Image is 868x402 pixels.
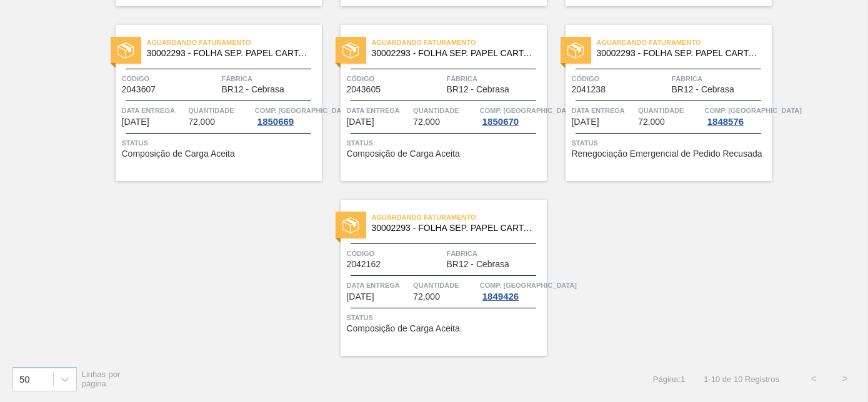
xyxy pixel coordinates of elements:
[705,104,769,127] a: Comp. [GEOGRAPHIC_DATA]1848576
[413,292,440,301] span: 72,000
[705,117,746,127] div: 1848576
[255,104,319,127] a: Comp. [GEOGRAPHIC_DATA]1850669
[572,85,606,94] span: 2041238
[82,370,121,388] span: Linhas por página
[672,72,769,85] span: Fábrica
[347,137,544,149] span: Status
[705,104,802,117] span: Comp. Carga
[222,72,319,85] span: Fábrica
[19,374,30,385] div: 50
[347,72,444,85] span: Código
[829,363,861,395] button: >
[122,72,219,85] span: Código
[347,117,374,127] span: 08/11/2025
[342,42,359,59] img: status
[447,85,509,94] span: BR12 - Cebrasa
[222,85,284,94] span: BR12 - Cebrasa
[347,247,444,260] span: Código
[122,104,186,117] span: Data entrega
[447,260,509,269] span: BR12 - Cebrasa
[572,149,762,159] span: Renegociação Emergencial de Pedido Recusada
[188,104,252,117] span: Quantidade
[122,85,156,94] span: 2043607
[480,279,544,301] a: Comp. [GEOGRAPHIC_DATA]1849426
[122,149,235,159] span: Composição de Carga Aceita
[597,49,762,58] span: 30002293 - FOLHA SEP. PAPEL CARTAO 1200x1000M 350g
[347,292,374,301] span: 16/11/2025
[97,25,322,181] a: statusAguardando Faturamento30002293 - FOLHA SEP. PAPEL CARTAO 1200x1000M 350gCódigo2043607Fábric...
[480,117,521,127] div: 1850670
[255,104,352,117] span: Comp. Carga
[347,104,411,117] span: Data entrega
[572,104,636,117] span: Data entrega
[547,25,772,181] a: statusAguardando Faturamento30002293 - FOLHA SEP. PAPEL CARTAO 1200x1000M 350gCódigo2041238Fábric...
[638,117,665,127] span: 72,000
[188,117,215,127] span: 72,000
[413,104,477,117] span: Quantidade
[447,247,544,260] span: Fábrica
[798,363,829,395] button: <
[372,49,537,58] span: 30002293 - FOLHA SEP. PAPEL CARTAO 1200x1000M 350g
[704,375,779,384] span: 1 - 10 de 10 Registros
[322,200,547,356] a: statusAguardando Faturamento30002293 - FOLHA SEP. PAPEL CARTAO 1200x1000M 350gCódigo2042162Fábric...
[480,292,521,301] div: 1849426
[122,117,149,127] span: 06/11/2025
[147,36,322,49] span: Aguardando Faturamento
[597,36,772,49] span: Aguardando Faturamento
[480,279,577,292] span: Comp. Carga
[347,260,381,269] span: 2042162
[572,137,769,149] span: Status
[342,217,359,233] img: status
[147,49,312,58] span: 30002293 - FOLHA SEP. PAPEL CARTAO 1200x1000M 350g
[122,137,319,149] span: Status
[347,85,381,94] span: 2043605
[672,85,734,94] span: BR12 - Cebrasa
[638,104,702,117] span: Quantidade
[480,104,544,127] a: Comp. [GEOGRAPHIC_DATA]1850670
[653,375,685,384] span: Página : 1
[347,311,544,324] span: Status
[572,72,669,85] span: Código
[347,324,460,333] span: Composição de Carga Aceita
[567,42,584,59] img: status
[347,149,460,159] span: Composição de Carga Aceita
[447,72,544,85] span: Fábrica
[255,117,296,127] div: 1850669
[372,223,537,233] span: 30002293 - FOLHA SEP. PAPEL CARTAO 1200x1000M 350g
[372,211,547,223] span: Aguardando Faturamento
[322,25,547,181] a: statusAguardando Faturamento30002293 - FOLHA SEP. PAPEL CARTAO 1200x1000M 350gCódigo2043605Fábric...
[347,279,411,292] span: Data entrega
[413,279,477,292] span: Quantidade
[117,42,134,59] img: status
[413,117,440,127] span: 72,000
[372,36,547,49] span: Aguardando Faturamento
[572,117,599,127] span: 11/11/2025
[480,104,577,117] span: Comp. Carga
